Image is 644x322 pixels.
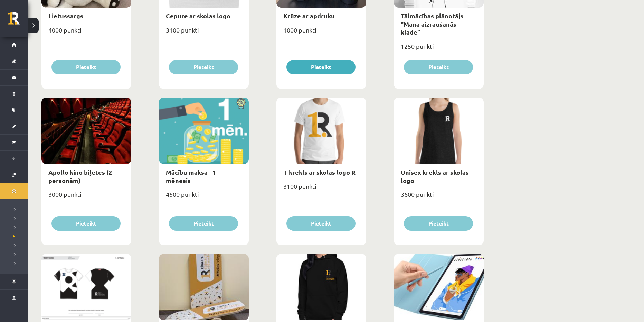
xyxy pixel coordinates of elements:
[276,181,366,198] div: 3100 punkti
[51,216,121,231] button: Pieteikt
[169,60,238,74] button: Pieteikt
[401,12,463,36] a: Tālmācības plānotājs "Mana aizraušanās klade"
[401,168,469,184] a: Unisex krekls ar skolas logo
[41,24,131,42] div: 4000 punkti
[276,24,366,42] div: 1000 punkti
[159,188,249,206] div: 4500 punkti
[51,60,121,74] button: Pieteikt
[48,168,112,184] a: Apollo kino biļetes (2 personām)
[404,60,473,74] button: Pieteikt
[41,188,131,206] div: 3000 punkti
[404,216,473,231] button: Pieteikt
[283,168,356,176] a: T-krekls ar skolas logo R
[286,60,356,74] button: Pieteikt
[283,12,335,20] a: Krūze ar apdruku
[169,216,238,231] button: Pieteikt
[159,24,249,42] div: 3100 punkti
[48,12,83,20] a: Lietussargs
[286,216,356,231] button: Pieteikt
[8,12,28,29] a: Rīgas 1. Tālmācības vidusskola
[166,168,216,184] a: Mācību maksa - 1 mēnesis
[233,98,249,109] img: Atlaide
[394,40,484,58] div: 1250 punkti
[394,188,484,206] div: 3600 punkti
[166,12,230,20] a: Cepure ar skolas logo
